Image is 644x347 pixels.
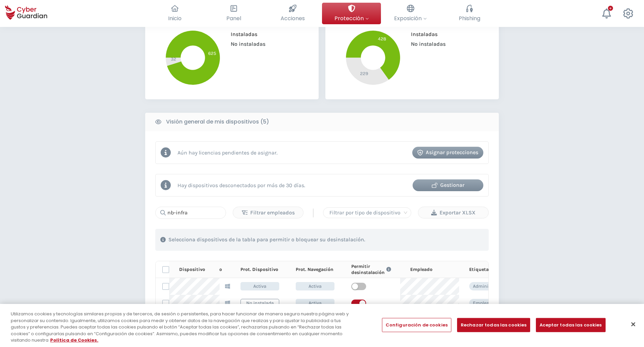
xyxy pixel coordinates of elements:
[226,41,265,47] span: No instaladas
[168,236,365,243] p: Selecciona dispositivos de la tabla para permitir o bloquear su desinstalación.
[263,3,322,24] button: Acciones
[296,267,333,273] p: Prot. Navegación
[417,148,478,157] div: Asignar protecciones
[406,41,446,47] span: No instaladas
[410,267,432,273] p: Empleado
[469,267,491,273] p: Etiquetas
[233,207,303,218] button: Filtrar empleados
[440,3,499,24] button: Phishing
[626,317,641,332] button: Cerrar
[281,14,305,23] span: Acciones
[238,209,298,217] div: Filtrar empleados
[166,118,269,126] b: Visión general de mis dispositivos (5)
[536,318,605,332] button: Aceptar todas las cookies
[406,31,438,37] span: Instaladas
[394,14,427,23] span: Exposición
[459,14,480,23] span: Phishing
[418,207,489,218] button: Exportar XLSX
[179,267,205,273] p: Dispositivo
[240,299,279,307] span: No instalada
[351,264,385,275] p: Permitir desinstalación
[322,3,381,24] button: Protección
[385,264,393,275] button: Link to FAQ information
[296,299,334,307] span: Activa
[145,3,204,24] button: Inicio
[412,147,483,159] button: Asignar protecciones
[226,14,241,23] span: Panel
[11,311,354,344] div: Utilizamos cookies y tecnologías similares propias y de terceros, de sesión o persistentes, para ...
[381,3,440,24] button: Exposición
[226,31,257,37] span: Instaladas
[473,283,504,289] p: Administrador
[423,209,483,217] div: Exportar XLSX
[334,14,369,23] span: Protección
[608,6,613,11] div: +
[50,337,98,343] a: Más información sobre su privacidad, se abre en una nueva pestaña
[178,149,278,156] p: Aún hay licencias pendientes de asignar.
[413,179,483,191] button: Gestionar
[204,3,263,24] button: Panel
[457,318,530,332] button: Rechazar todas las cookies
[240,282,279,290] span: Activa
[296,282,334,290] span: Activa
[418,181,478,189] div: Gestionar
[240,267,278,273] p: Prot. Dispositivo
[312,208,315,218] span: |
[178,182,305,188] p: Hay dispositivos desconectados por más de 30 días.
[155,207,226,219] input: Buscar...
[473,300,494,306] p: Empleado
[168,14,182,23] span: Inicio
[382,318,451,332] button: Configuración de cookies, Abre el cuadro de diálogo del centro de preferencias.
